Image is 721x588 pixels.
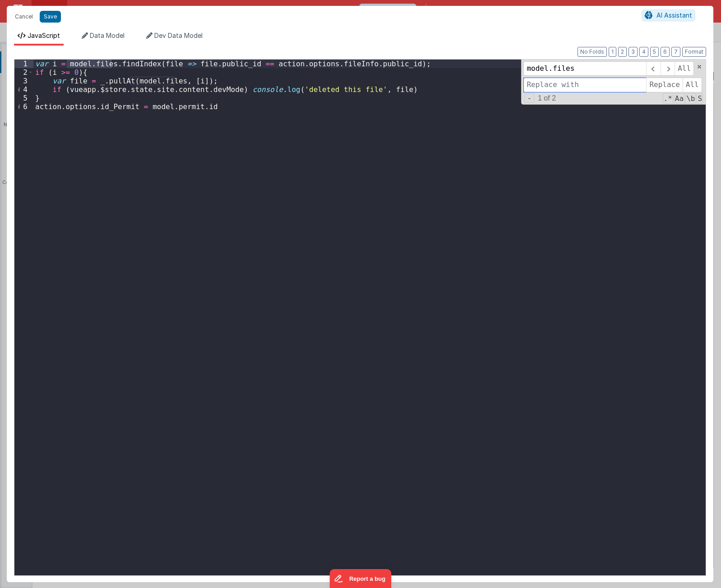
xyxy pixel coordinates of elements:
[14,60,33,68] div: 1
[14,68,33,77] div: 2
[609,47,616,57] button: 1
[642,9,695,21] button: AI Assistant
[90,32,125,39] span: Data Model
[14,102,33,111] div: 6
[661,47,670,57] button: 6
[523,78,646,92] input: Replace with
[618,47,627,57] button: 2
[656,11,692,19] span: AI Assistant
[14,85,33,94] div: 4
[682,47,706,57] button: Format
[14,77,33,85] div: 3
[663,93,673,104] span: RegExp Search
[674,93,684,104] span: CaseSensitive Search
[629,47,638,57] button: 3
[650,47,659,57] button: 5
[28,32,60,39] span: JavaScript
[154,32,203,39] span: Dev Data Model
[14,94,33,102] div: 5
[683,78,702,92] span: All
[685,93,696,104] span: Whole Word Search
[534,94,559,102] span: 1 of 2
[675,61,694,76] span: Alt-Enter
[10,10,37,23] button: Cancel
[639,47,648,57] button: 4
[671,47,680,57] button: 7
[524,93,534,103] span: Toggel Replace mode
[646,78,682,92] span: Replace
[330,569,392,588] iframe: Marker.io feedback button
[697,93,703,104] span: Search In Selection
[578,47,607,57] button: No Folds
[523,61,646,76] input: Search for
[40,11,61,23] button: Save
